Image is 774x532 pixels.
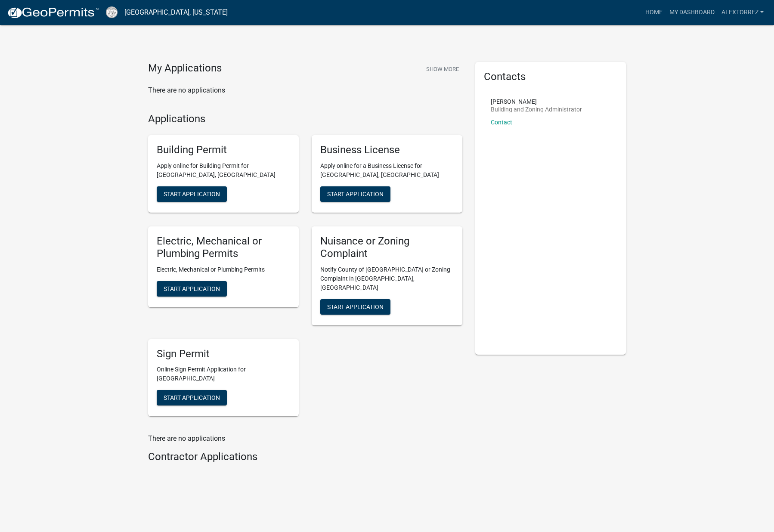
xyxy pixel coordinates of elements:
a: Contact [491,119,512,126]
button: Start Application [157,281,227,297]
button: Start Application [157,186,227,202]
span: Start Application [327,303,384,310]
p: Apply online for a Business License for [GEOGRAPHIC_DATA], [GEOGRAPHIC_DATA] [320,161,454,179]
wm-workflow-list-section: Contractor Applications [148,451,462,467]
button: Start Application [320,299,390,315]
span: Start Application [327,191,384,198]
h4: My Applications [148,62,222,75]
p: Notify County of [GEOGRAPHIC_DATA] or Zoning Complaint in [GEOGRAPHIC_DATA], [GEOGRAPHIC_DATA] [320,265,454,292]
a: [GEOGRAPHIC_DATA], [US_STATE] [124,5,228,20]
span: Start Application [164,285,220,292]
h5: Sign Permit [157,348,290,360]
p: [PERSON_NAME] [491,99,582,105]
h5: Building Permit [157,144,290,156]
a: Alextorrez [718,4,767,21]
span: Start Application [164,394,220,401]
p: There are no applications [148,433,462,444]
p: There are no applications [148,85,462,96]
p: Online Sign Permit Application for [GEOGRAPHIC_DATA] [157,365,290,383]
h5: Business License [320,144,454,156]
button: Show More [423,62,462,76]
button: Start Application [157,390,227,405]
a: Home [642,4,666,21]
h5: Nuisance or Zoning Complaint [320,235,454,260]
h5: Contacts [484,71,617,83]
p: Electric, Mechanical or Plumbing Permits [157,265,290,274]
h4: Contractor Applications [148,451,462,463]
a: My Dashboard [666,4,718,21]
h5: Electric, Mechanical or Plumbing Permits [157,235,290,260]
p: Building and Zoning Administrator [491,106,582,112]
button: Start Application [320,186,390,202]
h4: Applications [148,113,462,125]
span: Start Application [164,191,220,198]
p: Apply online for Building Permit for [GEOGRAPHIC_DATA], [GEOGRAPHIC_DATA] [157,161,290,179]
wm-workflow-list-section: Applications [148,113,462,424]
img: Cook County, Georgia [106,6,118,18]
